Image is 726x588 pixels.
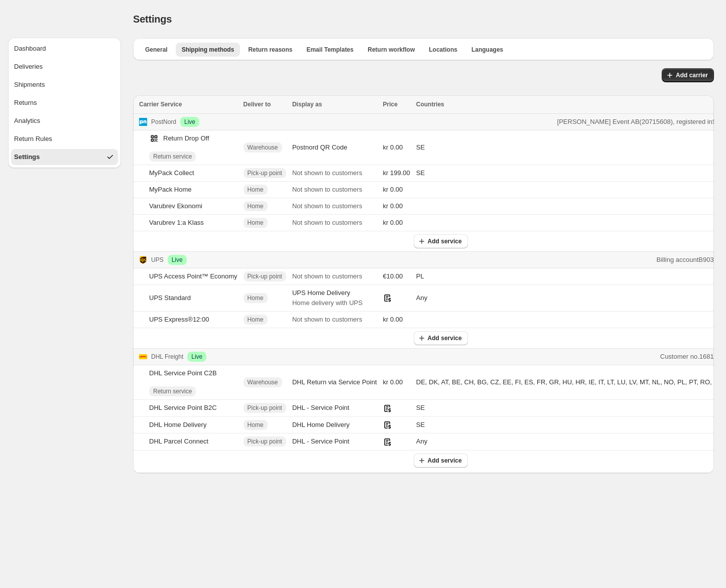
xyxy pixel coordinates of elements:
span: General [145,46,168,54]
span: [PERSON_NAME] Event AB ( 20715608 ), registered in SE [557,117,721,127]
span: kr 199.00 [383,168,410,178]
p: Home delivery with UPS [292,298,377,308]
p: Not shown to customers [292,315,377,325]
span: Any [416,294,427,302]
p: Not shown to customers [292,218,377,228]
span: Price [383,101,398,108]
span: Warehouse [248,378,278,386]
div: Shipments [14,80,45,90]
button: Add service [414,331,468,345]
div: UPS Standard [149,293,191,303]
img: Logo [139,353,147,361]
span: Pick-up point [248,169,282,177]
div: Analytics [14,116,40,126]
span: Pick-up point [248,437,282,446]
span: €10.00 [383,271,403,281]
div: Varubrev Ekonomi [149,201,202,211]
span: Any [416,437,427,445]
span: Warehouse [248,143,278,152]
button: Return Rules [11,131,118,147]
span: Languages [471,46,503,54]
span: kr 0.00 [383,315,403,325]
div: UPS Express®12:00 [149,315,209,325]
button: Settings [11,149,118,165]
span: Display as [292,101,322,108]
span: kr 0.00 [383,201,403,211]
div: MyPack Home [149,185,192,195]
button: Dashboard [11,41,118,57]
span: Live [191,353,202,361]
div: MyPack Collect [149,168,194,178]
div: DHL - Service Point [292,436,377,447]
div: UPS Home Delivery [292,288,377,308]
span: Return service [153,387,192,395]
p: DHL Freight [151,352,183,362]
img: Logo [139,118,147,126]
button: Shipments [11,77,118,93]
button: Add service [414,454,468,468]
span: Carrier Service [139,101,182,108]
div: Varubrev 1:a Klass [149,218,204,228]
span: Billing account B90304 [657,255,721,265]
div: DHL Service Point B2C [149,403,217,413]
div: Return Drop Off [149,133,209,143]
img: Logo [139,256,147,264]
span: Settings [133,14,172,25]
span: kr 0.00 [383,218,403,228]
p: UPS [151,255,164,265]
span: Pick-up point [248,272,282,280]
span: Countries [416,101,444,108]
span: Add service [428,457,462,465]
div: DHL Home Delivery [149,420,206,430]
div: DHL Service Point C2B [149,368,217,378]
div: Return Rules [14,134,52,144]
div: DHL - Service Point [292,403,377,413]
span: Add carrier [676,71,708,79]
button: Deliveries [11,59,118,75]
span: Live [184,118,195,126]
span: Home [248,294,264,302]
div: DHL Home Delivery [292,420,377,430]
span: kr 0.00 [383,142,403,153]
p: PostNord [151,117,176,127]
span: Return reasons [248,46,292,54]
p: Not shown to customers [292,168,377,178]
div: DHL Return via Service Point [292,377,377,387]
span: Home [248,421,264,429]
div: Settings [14,152,40,162]
div: UPS Access Point™ Economy [149,271,237,281]
button: Returns [11,95,118,111]
p: Not shown to customers [292,185,377,195]
span: Deliver to [244,101,271,108]
span: Return service [153,153,192,161]
div: Postnord QR Code [292,142,377,153]
div: DHL Parcel Connect [149,436,208,447]
span: Home [248,316,264,324]
span: Locations [429,46,457,54]
span: Home [248,186,264,194]
div: Deliveries [14,62,43,72]
span: Add service [428,334,462,342]
span: Home [248,202,264,210]
div: Returns [14,98,37,108]
span: Email Templates [306,46,353,54]
span: Shipping methods [182,46,234,54]
p: Not shown to customers [292,271,377,281]
span: Add service [428,237,462,245]
button: Add carrier [662,68,714,82]
span: Pick-up point [248,404,282,412]
span: Live [172,256,183,264]
button: Add service [414,234,468,248]
button: Analytics [11,113,118,129]
span: Customer no. 168103 [660,352,721,362]
span: Return workflow [368,46,415,54]
span: kr 0.00 [383,377,403,387]
p: Not shown to customers [292,201,377,211]
div: Dashboard [14,44,46,54]
span: kr 0.00 [383,185,403,195]
span: Home [248,219,264,227]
